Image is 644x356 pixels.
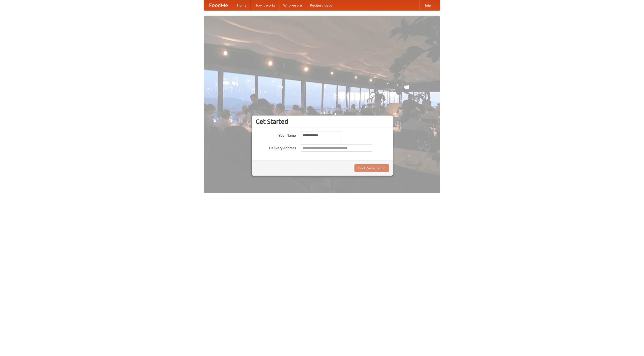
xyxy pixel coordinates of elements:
a: How it works [251,0,279,10]
a: Home [233,0,251,10]
a: Recipe videos [306,0,336,10]
a: Help [419,0,435,10]
a: FoodMe [204,0,233,10]
h3: Get Started [256,118,389,125]
label: Delivery Address [256,144,296,150]
label: Your Name [256,132,296,138]
a: Who we are [279,0,306,10]
button: Find Restaurants! [354,164,389,172]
